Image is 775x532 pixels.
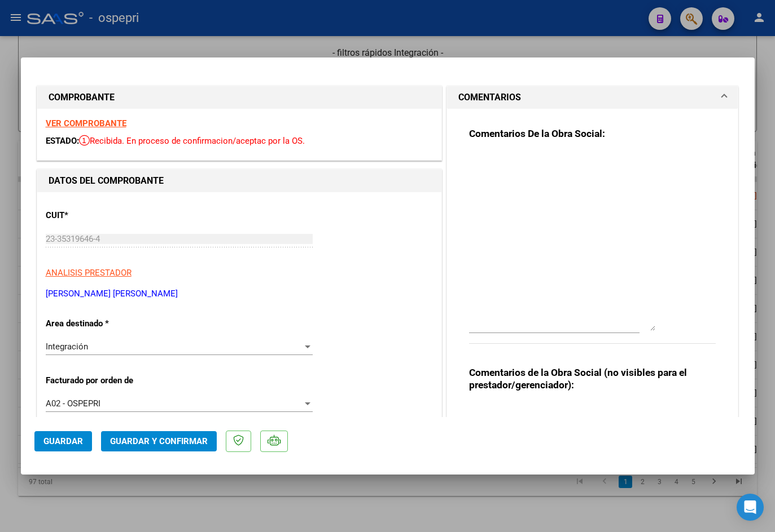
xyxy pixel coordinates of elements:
[46,136,79,146] span: ESTADO:
[46,268,132,278] span: ANALISIS PRESTADOR
[79,136,305,146] span: Recibida. En proceso de confirmacion/aceptac por la OS.
[110,436,208,446] span: Guardar y Confirmar
[49,175,164,186] strong: DATOS DEL COMPROBANTE
[46,209,162,222] p: CUIT
[46,398,100,409] span: A02 - OSPEPRI
[46,287,433,300] p: [PERSON_NAME] [PERSON_NAME]
[737,494,764,521] div: Open Intercom Messenger
[46,374,162,387] p: Facturado por orden de
[43,436,83,446] span: Guardar
[101,431,217,451] button: Guardar y Confirmar
[469,367,687,391] strong: Comentarios de la Obra Social (no visibles para el prestador/gerenciador):
[46,317,162,330] p: Area destinado *
[49,92,115,103] strong: COMPROBANTE
[46,118,126,128] a: VER COMPROBANTE
[469,128,605,139] strong: Comentarios De la Obra Social:
[46,342,88,352] span: Integración
[458,91,521,104] h1: COMENTARIOS
[447,86,738,109] mat-expansion-panel-header: COMENTARIOS
[34,431,92,451] button: Guardar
